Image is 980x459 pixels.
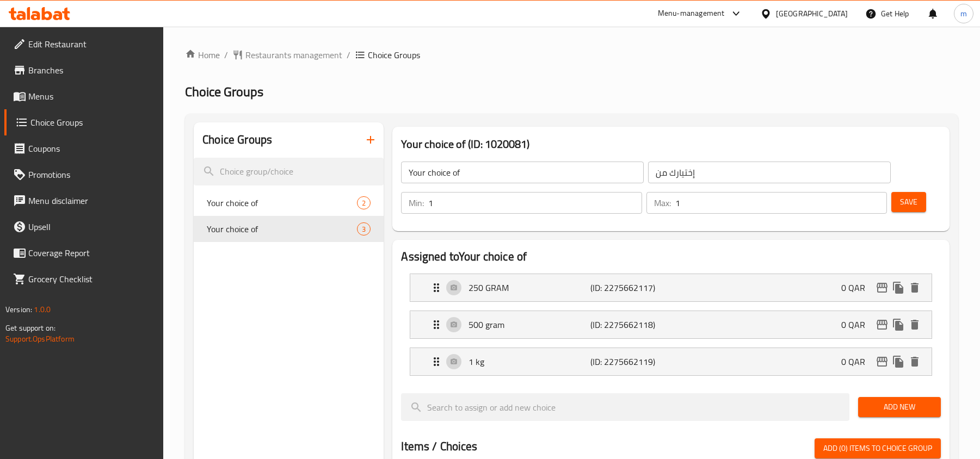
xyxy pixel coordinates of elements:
span: Upsell [28,220,155,233]
span: Menus [28,90,155,103]
p: (ID: 2275662119) [590,355,671,368]
button: duplicate [890,317,907,333]
a: Coupons [4,135,164,162]
li: Expand [401,269,941,306]
button: duplicate [890,353,907,370]
p: 0 QAR [841,281,874,294]
div: Menu-management [658,7,725,20]
div: Choices [357,196,371,209]
div: Expand [410,274,932,301]
a: Choice Groups [4,109,164,135]
div: [GEOGRAPHIC_DATA] [776,8,848,20]
button: Save [891,192,926,212]
div: Expand [410,311,932,338]
p: 500 gram [469,318,590,331]
span: Your choice of [207,222,357,235]
input: search [401,393,849,421]
span: Choice Groups [185,79,263,104]
div: Expand [410,348,932,375]
li: / [224,48,228,61]
span: Branches [28,64,155,77]
p: 0 QAR [841,318,874,331]
a: Support.OpsPlatform [5,332,75,346]
div: Your choice of2 [194,190,384,216]
span: Edit Restaurant [28,38,155,51]
span: 3 [358,224,370,234]
button: edit [874,280,890,296]
span: Add New [867,400,932,414]
a: Restaurants management [232,48,342,61]
a: Home [185,48,220,61]
a: Edit Restaurant [4,31,164,57]
span: m [960,8,967,20]
div: Choices [357,222,371,235]
button: delete [907,353,923,370]
span: Grocery Checklist [28,272,155,286]
h3: Your choice of (ID: 1020081) [401,135,941,153]
span: Version: [5,302,32,317]
button: delete [907,317,923,333]
span: Menu disclaimer [28,194,155,207]
button: Add (0) items to choice group [815,438,941,458]
span: Restaurants management [245,48,342,61]
span: Add (0) items to choice group [823,442,932,455]
h2: Assigned to Your choice of [401,249,941,265]
div: Your choice of3 [194,216,384,242]
p: Min: [409,196,424,209]
p: 0 QAR [841,355,874,368]
li: Expand [401,343,941,380]
nav: breadcrumb [185,48,958,61]
a: Upsell [4,214,164,240]
p: 1 kg [469,355,590,368]
button: edit [874,353,890,370]
button: Add New [858,397,941,417]
h2: Choice Groups [202,132,272,148]
a: Branches [4,57,164,83]
span: Save [900,195,917,209]
input: search [194,158,384,185]
a: Promotions [4,162,164,188]
a: Coverage Report [4,240,164,266]
button: delete [907,280,923,296]
p: (ID: 2275662118) [590,318,671,331]
span: Your choice of [207,196,357,209]
p: Max: [654,196,671,209]
span: 2 [358,198,370,208]
p: 250 GRAM [469,281,590,294]
button: duplicate [890,280,907,296]
a: Menus [4,83,164,109]
h2: Items / Choices [401,438,477,455]
button: edit [874,317,890,333]
span: Coupons [28,142,155,155]
span: Choice Groups [368,48,420,61]
li: / [347,48,350,61]
span: Choice Groups [30,116,155,129]
span: Get support on: [5,321,56,335]
span: Promotions [28,168,155,181]
a: Menu disclaimer [4,188,164,214]
span: Coverage Report [28,246,155,259]
a: Grocery Checklist [4,266,164,292]
li: Expand [401,306,941,343]
p: (ID: 2275662117) [590,281,671,294]
span: 1.0.0 [34,302,51,317]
